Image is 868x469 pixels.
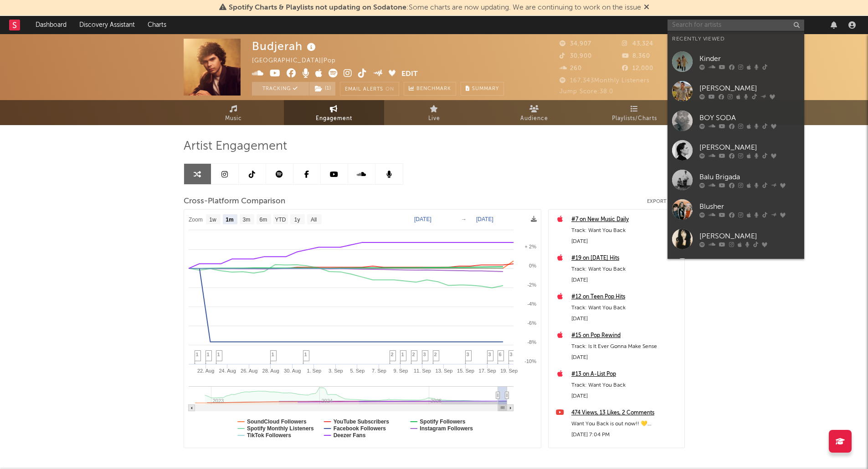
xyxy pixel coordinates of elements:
[524,244,536,249] text: + 2%
[219,368,236,373] text: 24. Aug
[414,368,431,373] text: 11. Sep
[571,275,680,286] div: [DATE]
[189,217,203,223] text: Zoom
[571,352,680,363] div: [DATE]
[571,303,680,313] div: Track: Want You Back
[328,368,343,373] text: 3. Sep
[647,199,685,204] button: Export CSV
[571,380,680,391] div: Track: Want You Back
[304,352,307,357] span: 1
[571,408,680,419] a: 474 Views, 13 Likes, 2 Comments
[259,217,267,223] text: 6m
[571,419,680,429] div: Want You Back is out now!! 💛 #newmusicrelease #newmusic #singers #songwriter #wantyouback #ausmusic
[461,216,467,222] text: →
[668,165,804,195] a: Balu Brigada
[29,16,73,34] a: Dashboard
[207,352,210,357] span: 1
[316,113,352,124] span: Engagement
[699,201,800,212] div: Blusher
[428,113,440,124] span: Live
[500,368,518,373] text: 19. Sep
[571,391,680,402] div: [DATE]
[622,41,653,47] span: 43,324
[571,264,680,275] div: Track: Want You Back
[467,352,469,357] span: 3
[668,254,804,283] a: [PERSON_NAME]
[247,432,291,439] text: TikTok Followers
[668,136,804,165] a: [PERSON_NAME]
[699,231,800,242] div: [PERSON_NAME]
[520,113,548,124] span: Audience
[262,368,279,373] text: 28. Aug
[524,358,536,364] text: -10%
[644,4,649,11] span: Dismiss
[340,82,399,96] button: Email AlertsOn
[241,368,257,373] text: 26. Aug
[622,66,653,71] span: 12,000
[209,217,216,223] text: 1w
[307,368,321,373] text: 1. Sep
[499,352,502,357] span: 6
[571,446,680,457] a: Reel: 7.19k Views, 498 Likes, 40 Comments
[488,352,491,357] span: 3
[73,16,141,34] a: Discovery Assistant
[247,425,314,432] text: Spotify Monthly Listeners
[668,224,804,254] a: [PERSON_NAME]
[699,112,800,123] div: BOY SODA
[393,368,408,373] text: 9. Sep
[672,34,800,45] div: Recently Viewed
[184,100,284,125] a: Music
[401,352,404,357] span: 1
[527,282,536,287] text: -2%
[571,225,680,236] div: Track: Want You Back
[217,352,220,357] span: 1
[699,53,800,64] div: Kinder
[622,53,650,59] span: 8,360
[668,76,804,106] a: [PERSON_NAME]
[571,313,680,324] div: [DATE]
[527,339,536,345] text: -8%
[284,368,301,373] text: 30. Aug
[668,20,804,31] input: Search for artists
[571,214,680,225] a: #7 on New Music Daily
[668,195,804,224] a: Blusher
[560,53,592,59] span: 30,900
[423,352,426,357] span: 3
[275,217,286,223] text: YTD
[571,292,680,303] div: #12 on Teen Pop Hits
[476,216,493,222] text: [DATE]
[226,217,233,223] text: 1m
[612,113,657,124] span: Playlists/Charts
[272,352,274,357] span: 1
[404,82,456,96] a: Benchmark
[196,352,199,357] span: 1
[242,217,250,223] text: 3m
[510,352,513,357] span: 3
[333,419,389,425] text: YouTube Subscribers
[225,113,242,124] span: Music
[668,47,804,76] a: Kinder
[457,368,474,373] text: 15. Sep
[350,368,365,373] text: 5. Sep
[412,352,415,357] span: 2
[309,82,335,96] button: (1)
[371,368,386,373] text: 7. Sep
[571,341,680,352] div: Track: Is It Ever Gonna Make Sense
[420,425,473,432] text: Instagram Followers
[560,66,582,71] span: 260
[229,4,641,11] span: : Some charts are now updating. We are continuing to work on the issue
[309,82,336,96] span: ( 1 )
[668,106,804,136] a: BOY SODA
[184,196,285,207] span: Cross-Platform Comparison
[294,217,300,223] text: 1y
[529,263,536,268] text: 0%
[420,419,465,425] text: Spotify Followers
[571,253,680,264] a: #19 on [DATE] Hits
[284,100,384,125] a: Engagement
[333,432,365,439] text: Deezer Fans
[571,369,680,380] div: #13 on A-List Pop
